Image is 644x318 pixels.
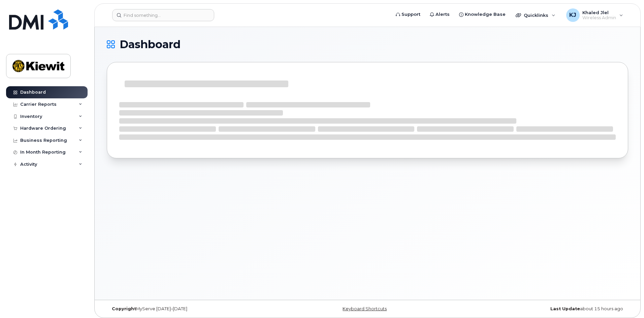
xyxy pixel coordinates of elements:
strong: Copyright [112,306,136,311]
span: Dashboard [120,39,181,50]
div: about 15 hours ago [454,306,628,312]
strong: Last Update [550,306,580,311]
a: Keyboard Shortcuts [343,306,387,311]
div: MyServe [DATE]–[DATE] [107,306,281,312]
